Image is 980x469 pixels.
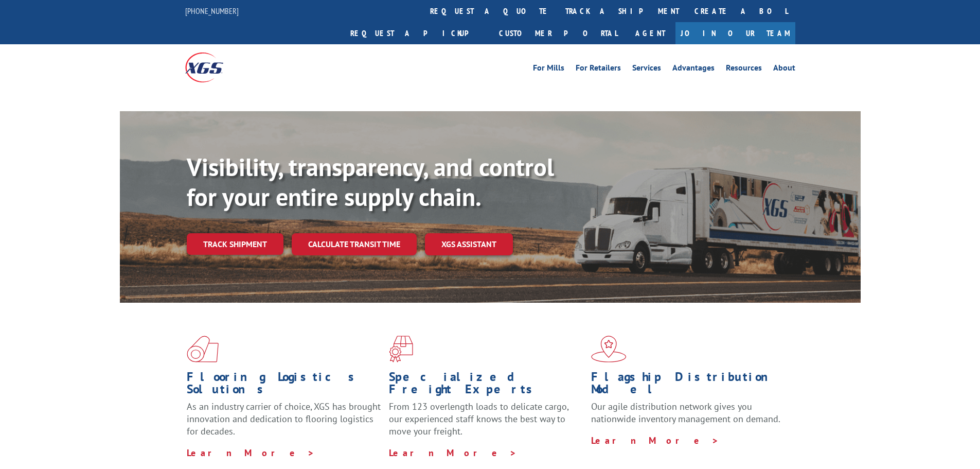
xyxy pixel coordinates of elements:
[389,336,413,362] img: xgs-icon-focused-on-flooring-red
[389,371,583,401] h1: Specialized Freight Experts
[187,447,315,459] a: Learn More >
[675,22,795,44] a: Join Our Team
[292,233,417,255] a: Calculate transit time
[773,64,795,75] a: About
[187,371,381,401] h1: Flooring Logistics Solutions
[187,233,283,255] a: Track shipment
[625,22,675,44] a: Agent
[591,401,780,425] span: Our agile distribution network gives you nationwide inventory management on demand.
[343,22,491,44] a: Request a pickup
[726,64,762,75] a: Resources
[591,435,719,446] a: Learn More >
[389,447,517,459] a: Learn More >
[533,64,564,75] a: For Mills
[425,233,513,255] a: XGS ASSISTANT
[491,22,625,44] a: Customer Portal
[389,401,583,446] p: From 123 overlength loads to delicate cargo, our experienced staff knows the best way to move you...
[672,64,715,75] a: Advantages
[185,6,239,16] a: [PHONE_NUMBER]
[187,336,219,362] img: xgs-icon-total-supply-chain-intelligence-red
[632,64,661,75] a: Services
[576,64,621,75] a: For Retailers
[591,336,627,362] img: xgs-icon-flagship-distribution-model-red
[591,371,786,401] h1: Flagship Distribution Model
[187,401,381,437] span: As an industry carrier of choice, XGS has brought innovation and dedication to flooring logistics...
[187,151,554,213] b: Visibility, transparency, and control for your entire supply chain.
